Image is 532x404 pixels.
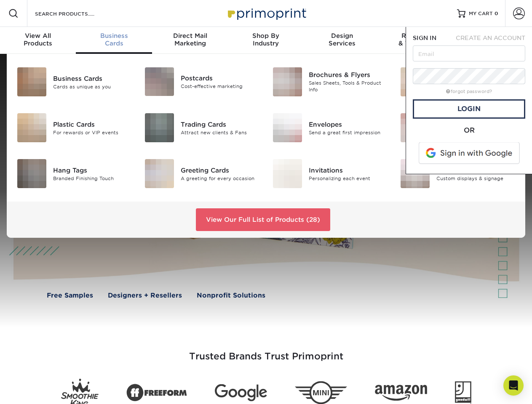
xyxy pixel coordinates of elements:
[76,32,152,40] span: Business
[304,32,380,47] div: Services
[215,384,267,401] img: Google
[2,378,72,401] iframe: Google Customer Reviews
[446,89,492,94] a: forgot password?
[152,32,228,47] div: Marketing
[228,32,304,40] span: Shop By
[413,99,525,119] a: Login
[228,32,304,47] div: Industry
[152,32,228,40] span: Direct Mail
[380,32,456,40] span: Resources
[304,27,380,54] a: DesignServices
[34,8,116,19] input: SEARCH PRODUCTS.....
[224,4,308,22] img: Primoprint
[413,45,525,61] input: Email
[76,27,152,54] a: BusinessCards
[413,125,525,136] div: OR
[196,208,330,231] a: View Our Full List of Products (28)
[380,32,456,47] div: & Templates
[413,35,436,41] span: SIGN IN
[375,385,427,401] img: Amazon
[503,375,524,396] div: Open Intercom Messenger
[456,35,525,41] span: CREATE AN ACCOUNT
[495,11,498,16] span: 0
[228,27,304,54] a: Shop ByIndustry
[76,32,152,47] div: Cards
[152,27,228,54] a: Direct MailMarketing
[304,32,380,40] span: Design
[455,381,471,404] img: Goodwill
[20,331,513,372] h3: Trusted Brands Trust Primoprint
[469,10,493,17] span: MY CART
[380,27,456,54] a: Resources& Templates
